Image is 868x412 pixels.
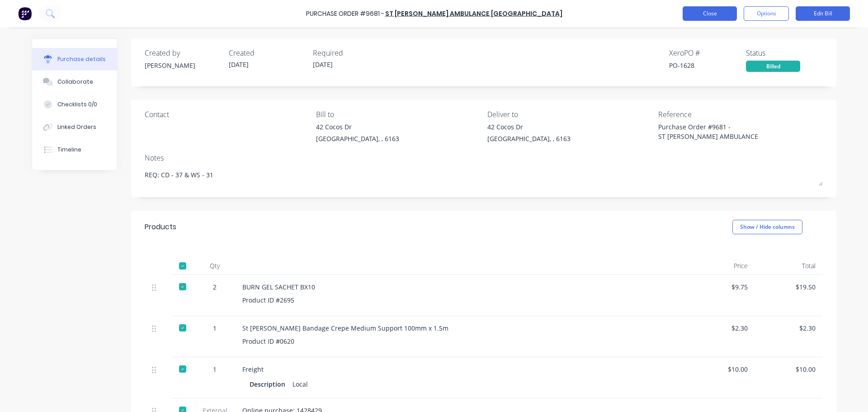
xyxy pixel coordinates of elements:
div: Collaborate [57,78,93,86]
div: $9.75 [694,282,748,292]
div: Required [313,47,390,58]
textarea: Purchase Order #9681 - ST [PERSON_NAME] AMBULANCE [GEOGRAPHIC_DATA] [658,122,771,142]
button: Close [683,6,737,21]
div: 2 [202,282,228,292]
div: Deliver to [487,109,652,120]
div: Price [687,257,755,275]
div: $10.00 [762,365,816,374]
img: Factory [18,7,32,20]
div: Product ID #2695 [242,295,680,305]
div: Billed [746,61,800,72]
button: Show / Hide columns [732,220,802,234]
div: St [PERSON_NAME] Bandage Crepe Medium Support 100mm x 1.5m [242,323,680,333]
div: Local [292,378,308,391]
a: ST [PERSON_NAME] AMBULANCE [GEOGRAPHIC_DATA] [385,9,562,18]
div: $19.50 [762,282,816,292]
div: Notes [145,152,823,163]
div: Purchase details [57,55,106,63]
div: Contact [145,109,309,120]
div: $2.30 [694,323,748,333]
div: 42 Cocos Dr [316,122,399,132]
div: Bill to [316,109,481,120]
div: 1 [202,365,228,374]
div: Reference [658,109,823,120]
div: 1 [202,323,228,333]
div: Checklists 0/0 [57,100,97,109]
button: Checklists 0/0 [32,93,117,116]
div: Description [250,378,292,391]
div: Product ID #0620 [242,336,680,346]
button: Edit Bill [796,6,850,21]
div: Purchase Order #9681 - [306,9,384,19]
div: Created by [145,47,222,58]
button: Collaborate [32,71,117,93]
div: Xero PO # [669,47,746,58]
div: $2.30 [762,323,816,333]
textarea: REQ: CD - 37 & WS - 31 [145,166,823,186]
div: [PERSON_NAME] [145,61,222,70]
div: Products [145,222,176,232]
div: Qty [194,257,235,275]
div: Status [746,47,823,58]
div: $10.00 [694,365,748,374]
div: Total [755,257,823,275]
div: Linked Orders [57,123,96,131]
div: [GEOGRAPHIC_DATA], , 6163 [316,134,399,143]
button: Timeline [32,138,117,161]
div: [GEOGRAPHIC_DATA], , 6163 [487,134,571,143]
div: Created [229,47,306,58]
div: Timeline [57,146,81,154]
button: Purchase details [32,48,117,71]
div: PO-1628 [669,61,746,70]
div: BURN GEL SACHET BX10 [242,282,680,292]
div: Freight [242,365,680,374]
div: 42 Cocos Dr [487,122,571,132]
button: Linked Orders [32,116,117,138]
button: Options [744,6,789,21]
